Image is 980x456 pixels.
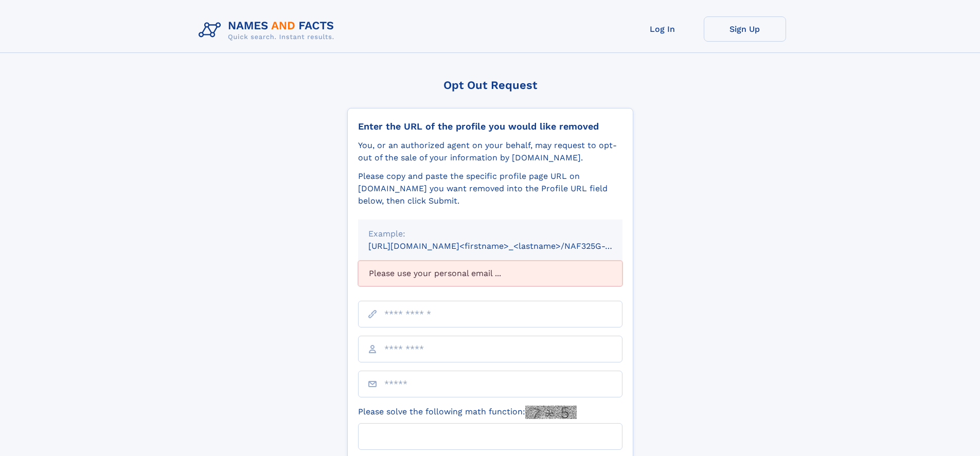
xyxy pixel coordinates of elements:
div: You, or an authorized agent on your behalf, may request to opt-out of the sale of your informatio... [358,139,622,164]
a: Log In [621,16,704,42]
small: [URL][DOMAIN_NAME]<firstname>_<lastname>/NAF325G-xxxxxxxx [368,241,642,251]
div: Please use your personal email ... [358,261,622,286]
div: Enter the URL of the profile you would like removed [358,121,622,132]
div: Example: [368,228,612,240]
a: Sign Up [704,16,786,42]
label: Please solve the following math function: [358,406,577,419]
div: Opt Out Request [347,79,633,92]
img: Logo Names and Facts [194,16,343,44]
div: Please copy and paste the specific profile page URL on [DOMAIN_NAME] you want removed into the Pr... [358,170,622,207]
